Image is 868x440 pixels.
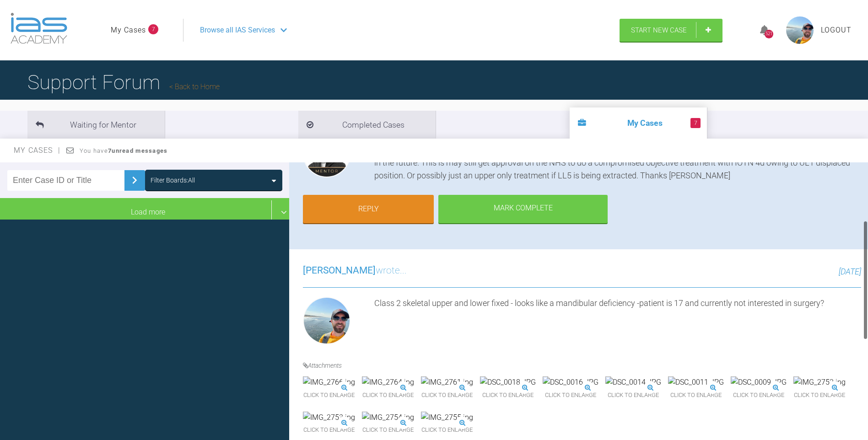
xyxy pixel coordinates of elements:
[303,412,355,424] img: IMG_2753.jpg
[480,376,536,388] img: DSC_0018.JPG
[362,423,414,437] span: Click to enlarge
[421,423,473,437] span: Click to enlarge
[620,19,722,42] a: Start New Case
[793,388,846,402] span: Click to enlarge
[303,265,376,276] span: [PERSON_NAME]
[765,30,773,38] div: 521
[668,388,724,402] span: Click to enlarge
[108,147,167,154] strong: 7 unread messages
[111,24,146,36] a: My Cases
[27,66,220,98] h1: Support Forum
[786,16,814,44] img: profile.png
[148,24,158,34] span: 7
[543,376,598,388] img: DSC_0016.JPG
[303,263,407,279] h3: wrote...
[127,173,142,188] img: chevronRight.28bd32b0.svg
[14,146,61,155] span: My Cases
[839,267,861,276] span: [DATE]
[7,170,124,191] input: Enter Case ID or Title
[631,26,687,34] span: Start New Case
[480,388,536,402] span: Click to enlarge
[200,24,275,36] span: Browse all IAS Services
[821,24,852,36] a: Logout
[605,376,661,388] img: DSC_0014.JPG
[605,388,661,402] span: Click to enlarge
[793,376,846,388] img: IMG_2752.jpg
[668,376,724,388] img: DSC_0011.JPG
[421,388,473,402] span: Click to enlarge
[421,376,473,388] img: IMG_2761.jpg
[690,118,701,128] span: 7
[303,297,350,344] img: Owen Walls
[303,376,355,388] img: IMG_2766.jpg
[570,107,707,139] li: My Cases
[731,376,787,388] img: DSC_0009.JPG
[303,388,355,402] span: Click to enlarge
[11,13,67,44] img: logo-light.3e3ef733.png
[731,388,787,402] span: Click to enlarge
[303,195,434,223] a: Reply
[374,297,861,348] div: Class 2 skeletal upper and lower fixed - looks like a mandibular deficiency -patient is 17 and cu...
[421,412,473,424] img: IMG_2755.jpg
[303,423,355,437] span: Click to enlarge
[362,376,414,388] img: IMG_2764.jpg
[303,360,861,370] h4: Attachments
[169,82,220,91] a: Back to Home
[27,111,165,139] li: Waiting for Mentor
[151,175,195,185] div: Filter Boards: All
[362,388,414,402] span: Click to enlarge
[362,412,414,424] img: IMG_2754.jpg
[298,111,436,139] li: Completed Cases
[543,388,598,402] span: Click to enlarge
[438,195,608,223] div: Mark Complete
[80,147,168,154] span: You have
